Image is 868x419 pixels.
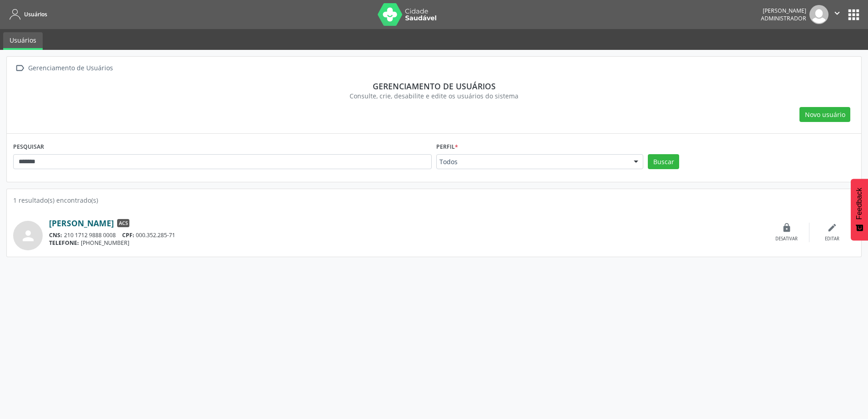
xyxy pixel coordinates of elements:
[20,91,848,101] div: Consulte, crie, desabilite e edite os usuários do sistema
[49,231,62,239] span: CNS:
[829,5,846,24] button: 
[855,188,863,219] span: Feedback
[3,32,43,50] a: Usuários
[809,5,829,24] img: img
[825,236,839,242] div: Editar
[49,239,764,247] div: [PHONE_NUMBER]
[846,7,862,23] button: apps
[648,154,679,170] button: Buscar
[13,140,44,154] label: PESQUISAR
[851,179,868,240] button: Feedback - Mostrar pesquisa
[827,223,837,233] i: edit
[805,110,845,119] span: Novo usuário
[761,15,806,22] span: Administrador
[49,239,79,247] span: TELEFONE:
[761,7,806,15] div: [PERSON_NAME]
[49,231,764,239] div: 210 1712 9888 0008 000.352.285-71
[49,218,114,228] a: [PERSON_NAME]
[13,62,26,75] i: 
[122,231,134,239] span: CPF:
[117,219,129,227] span: ACS
[799,107,850,122] button: Novo usuário
[439,157,625,166] span: Todos
[13,62,114,75] a:  Gerenciamento de Usuários
[782,223,792,233] i: lock
[20,81,848,91] div: Gerenciamento de usuários
[24,10,47,18] span: Usuários
[20,228,36,244] i: person
[6,7,47,22] a: Usuários
[26,62,114,75] div: Gerenciamento de Usuários
[436,140,458,154] label: Perfil
[13,195,855,205] div: 1 resultado(s) encontrado(s)
[775,236,798,242] div: Desativar
[832,8,842,18] i: 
